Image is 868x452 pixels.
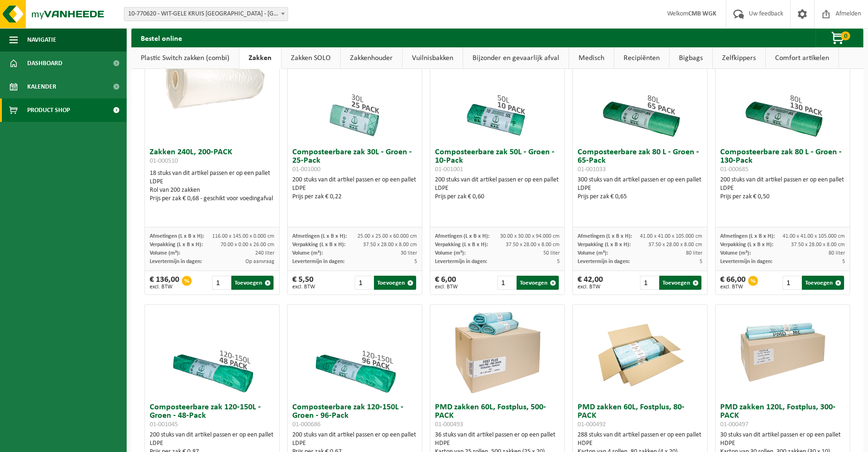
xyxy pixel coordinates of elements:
[450,50,544,143] img: 01-001001
[131,47,239,69] a: Plastic Switch zakken (combi)
[292,250,323,256] span: Volume (m³):
[403,47,463,69] a: Vuilnisbakken
[640,234,702,239] span: 41.00 x 41.00 x 105.000 cm
[720,421,748,428] span: 01-000497
[720,148,845,173] h3: Composteerbare zak 80 L - Groen - 130-Pack
[292,439,418,448] div: LDPE
[435,284,458,290] span: excl. BTW
[131,29,191,47] h2: Bestel online
[720,242,773,248] span: Verpakking (L x B x H):
[27,28,56,52] span: Navigatie
[435,259,487,264] span: Levertermijn in dagen:
[720,193,845,201] div: Prijs per zak € 0,50
[435,276,458,290] div: € 6,00
[124,8,288,21] span: 10-770620 - WIT-GELE KRUIS OOST-VLAANDEREN - LEDEBERG
[543,250,560,256] span: 50 liter
[355,276,373,290] input: 1
[736,305,830,399] img: 01-000497
[221,242,274,248] span: 70.00 x 0.00 x 26.00 cm
[736,50,830,143] img: 01-000685
[578,148,703,173] h3: Composteerbare zak 80 L - Groen - 65-Pack
[292,242,345,248] span: Verpakking (L x B x H):
[435,176,560,201] div: 200 stuks van dit artikel passen er op een pallet
[435,193,560,201] div: Prijs per zak € 0,60
[292,176,418,201] div: 200 stuks van dit artikel passen er op een pallet
[720,259,772,264] span: Levertermijn in dagen:
[435,250,465,256] span: Volume (m³):
[150,403,275,429] h3: Composteerbare zak 120-150L - Groen - 48-Pack
[292,193,418,201] div: Prijs per zak € 0,22
[292,184,418,193] div: LDPE
[124,7,288,21] span: 10-770620 - WIT-GELE KRUIS OOST-VLAANDEREN - LEDEBERG
[659,276,701,290] button: Toevoegen
[150,186,275,195] div: Rol van 200 zakken
[245,259,274,264] span: Op aanvraag
[700,259,702,264] span: 5
[292,421,320,428] span: 01-000686
[292,166,320,173] span: 01-001000
[150,276,179,290] div: € 136,00
[829,250,845,256] span: 80 liter
[497,276,516,290] input: 1
[686,250,702,256] span: 80 liter
[255,250,274,256] span: 240 liter
[374,276,416,290] button: Toevoegen
[231,276,274,290] button: Toevoegen
[150,259,202,264] span: Levertermijn in dagen:
[165,305,259,399] img: 01-001045
[358,234,417,239] span: 25.00 x 25.00 x 60.000 cm
[150,284,179,290] span: excl. BTW
[308,50,402,143] img: 01-001000
[791,242,845,248] span: 37.50 x 28.00 x 8.00 cm
[578,276,603,290] div: € 42,00
[292,234,347,239] span: Afmetingen (L x B x H):
[720,184,845,193] div: LDPE
[614,47,669,69] a: Recipiënten
[363,242,417,248] span: 37.50 x 28.00 x 8.00 cm
[720,250,751,256] span: Volume (m³):
[517,276,559,290] button: Toevoegen
[292,403,418,429] h3: Composteerbare zak 120-150L - Groen - 96-Pack
[578,403,703,429] h3: PMD zakken 60L, Fostplus, 80-PACK
[670,47,712,69] a: Bigbags
[292,148,418,173] h3: Composteerbare zak 30L - Groen - 25-Pack
[27,98,70,122] span: Product Shop
[292,259,344,264] span: Levertermijn in dagen:
[578,259,630,264] span: Levertermijn in dagen:
[435,242,488,248] span: Verpakking (L x B x H):
[450,305,544,399] img: 01-000493
[815,29,862,47] button: 0
[557,259,560,264] span: 5
[506,242,560,248] span: 37.50 x 28.00 x 8.00 cm
[720,276,746,290] div: € 66,00
[463,47,569,69] a: Bijzonder en gevaarlijk afval
[578,242,631,248] span: Verpakking (L x B x H):
[150,421,178,428] span: 01-001045
[282,47,340,69] a: Zakken SOLO
[720,176,845,201] div: 200 stuks van dit artikel passen er op een pallet
[569,47,614,69] a: Medisch
[578,184,703,193] div: LDPE
[150,195,275,203] div: Prijs per zak € 0,68 - geschikt voor voedingafval
[150,158,178,165] span: 01-000510
[150,178,275,186] div: LDPE
[783,276,801,290] input: 1
[578,166,606,173] span: 01-001033
[578,193,703,201] div: Prijs per zak € 0,65
[593,50,687,143] img: 01-001033
[578,250,608,256] span: Volume (m³):
[713,47,765,69] a: Zelfkippers
[578,421,606,428] span: 01-000492
[150,169,275,203] div: 18 stuks van dit artikel passen er op een pallet
[401,250,417,256] span: 30 liter
[435,148,560,173] h3: Composteerbare zak 50L - Groen - 10-Pack
[500,234,560,239] span: 30.00 x 30.00 x 94.000 cm
[578,234,632,239] span: Afmetingen (L x B x H):
[150,439,275,448] div: LDPE
[435,421,463,428] span: 01-000493
[150,234,204,239] span: Afmetingen (L x B x H):
[435,234,489,239] span: Afmetingen (L x B x H):
[435,166,463,173] span: 01-001001
[648,242,702,248] span: 37.50 x 28.00 x 8.00 cm
[435,439,560,448] div: HDPE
